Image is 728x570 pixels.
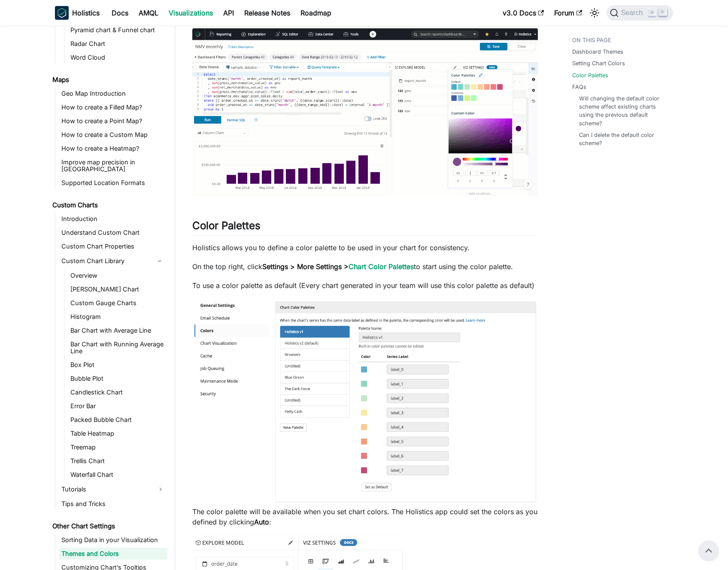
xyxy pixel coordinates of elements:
[133,6,164,20] a: AMQL
[68,38,167,50] a: Radar Chart
[59,254,152,268] a: Custom Chart Library
[68,373,167,385] a: Bubble Plot
[68,270,167,282] a: Overview
[192,261,538,272] p: On the top right, click to start using the color palette.
[68,469,167,481] a: Waterfall Chart
[68,52,167,64] a: Word Cloud
[549,6,587,20] a: Forum
[68,24,167,36] a: Pyramid chart & Funnel chart
[572,83,586,91] a: FAQs
[68,414,167,426] a: Packed Bubble Chart
[68,311,167,323] a: Histogram
[68,359,167,371] a: Box Plot
[218,6,239,20] a: API
[572,59,625,67] a: Setting Chart Colors
[579,94,664,127] a: Will changing the default color scheme affect existing charts using the previous default scheme?
[68,386,167,398] a: Candlestick Chart
[579,131,664,147] a: Can I delete the default color scheme?
[698,540,719,561] button: Scroll back to top
[152,254,167,268] button: Collapse sidebar category 'Custom Chart Library'
[50,520,167,532] a: Other Chart Settings
[59,101,167,113] a: How to create a Filled Map?
[192,243,538,253] p: Holistics allows you to define a color palette to be used in your chart for consistency.
[68,455,167,467] a: Trellis Chart
[68,400,167,412] a: Error Bar
[295,6,337,20] a: Roadmap
[239,6,295,20] a: Release Notes
[68,441,167,453] a: Treemap
[648,9,656,17] kbd: ⌘
[572,48,623,56] a: Dashboard Themes
[192,219,538,236] h2: Color Palettes
[59,115,167,127] a: How to create a Point Map?
[497,6,549,20] a: v3.0 Docs
[59,227,167,239] a: Understand Custom Chart
[59,177,167,189] a: Supported Location Formats
[68,338,167,357] a: Bar Chart with Running Average Line
[46,26,175,570] nav: Docs sidebar
[68,427,167,440] a: Table Heatmap
[349,262,414,271] a: Chart Color Palettes
[59,213,167,225] a: Introduction
[607,5,673,21] button: Search (Command+K)
[59,548,167,560] a: Themes and Colors
[59,129,167,141] a: How to create a Custom Map
[588,6,601,20] button: Switch between dark and light mode (currently light mode)
[59,88,167,100] a: Geo Map Introduction
[192,280,538,291] p: To use a color palette as default (Every chart generated in your team will use this color palette...
[50,199,167,211] a: Custom Charts
[59,156,167,175] a: Improve map precision in [GEOGRAPHIC_DATA]
[59,142,167,155] a: How to create a Heatmap?
[55,6,100,20] a: HolisticsHolistics
[59,498,167,510] a: Tips and Tricks
[164,6,218,20] a: Visualizations
[106,6,133,20] a: Docs
[59,482,167,496] a: Tutorials
[658,9,667,16] kbd: K
[619,9,648,17] span: Search
[68,324,167,337] a: Bar Chart with Average Line
[50,74,167,86] a: Maps
[262,262,414,271] strong: Settings > More Settings >
[55,6,69,20] img: Holistics
[59,534,167,546] a: Sorting Data in your Visualization
[254,518,269,526] strong: Auto
[72,8,100,18] b: Holistics
[192,506,538,527] p: The color palette will be available when you set chart colors. The Holistics app could set the co...
[59,240,167,252] a: Custom Chart Properties
[68,283,167,295] a: [PERSON_NAME] Chart
[572,71,608,79] a: Color Palettes
[68,297,167,309] a: Custom Gauge Charts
